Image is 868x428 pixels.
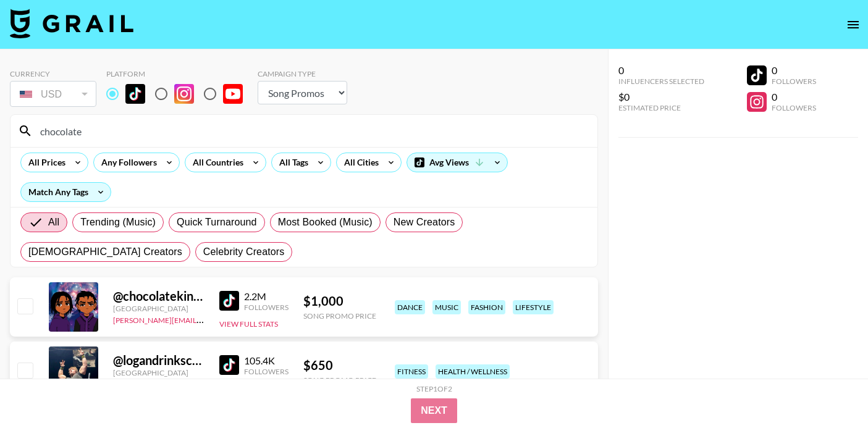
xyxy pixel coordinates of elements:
[432,300,461,314] div: music
[21,153,68,172] div: All Prices
[244,290,289,303] div: 2.2M
[48,215,59,230] span: All
[272,153,311,172] div: All Tags
[411,398,457,423] button: Next
[841,12,866,37] button: open drawer
[113,288,204,304] div: @ chocolatekings_
[772,77,816,86] div: Followers
[113,353,204,368] div: @ logandrinkschocolatemilk
[174,84,194,104] img: Instagram
[113,304,204,313] div: [GEOGRAPHIC_DATA]
[219,355,239,375] img: TikTok
[113,368,204,377] div: [GEOGRAPHIC_DATA]
[219,291,239,311] img: TikTok
[185,153,246,172] div: All Countries
[12,83,94,105] div: USD
[303,358,376,373] div: $ 650
[177,215,257,230] span: Quick Turnaround
[468,300,505,314] div: fashion
[395,364,428,379] div: fitness
[10,69,96,78] div: Currency
[258,69,347,78] div: Campaign Type
[772,91,816,103] div: 0
[772,64,816,77] div: 0
[407,153,507,172] div: Avg Views
[416,384,452,393] div: Step 1 of 2
[618,103,704,112] div: Estimated Price
[28,245,182,259] span: [DEMOGRAPHIC_DATA] Creators
[223,84,243,104] img: YouTube
[21,183,111,201] div: Match Any Tags
[10,78,96,109] div: Currency is locked to USD
[244,355,289,367] div: 105.4K
[618,91,704,103] div: $0
[618,77,704,86] div: Influencers Selected
[278,215,373,230] span: Most Booked (Music)
[113,313,296,325] a: [PERSON_NAME][EMAIL_ADDRESS][DOMAIN_NAME]
[203,245,285,259] span: Celebrity Creators
[513,300,554,314] div: lifestyle
[395,300,425,314] div: dance
[303,311,376,321] div: Song Promo Price
[436,364,510,379] div: health / wellness
[10,9,133,38] img: Grail Talent
[337,153,381,172] div: All Cities
[125,84,145,104] img: TikTok
[394,215,455,230] span: New Creators
[94,153,159,172] div: Any Followers
[772,103,816,112] div: Followers
[806,366,853,413] iframe: Drift Widget Chat Controller
[244,367,289,376] div: Followers
[244,303,289,312] div: Followers
[303,376,376,385] div: Song Promo Price
[33,121,590,141] input: Search by User Name
[303,293,376,309] div: $ 1,000
[618,64,704,77] div: 0
[219,319,278,329] button: View Full Stats
[106,69,253,78] div: Platform
[80,215,156,230] span: Trending (Music)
